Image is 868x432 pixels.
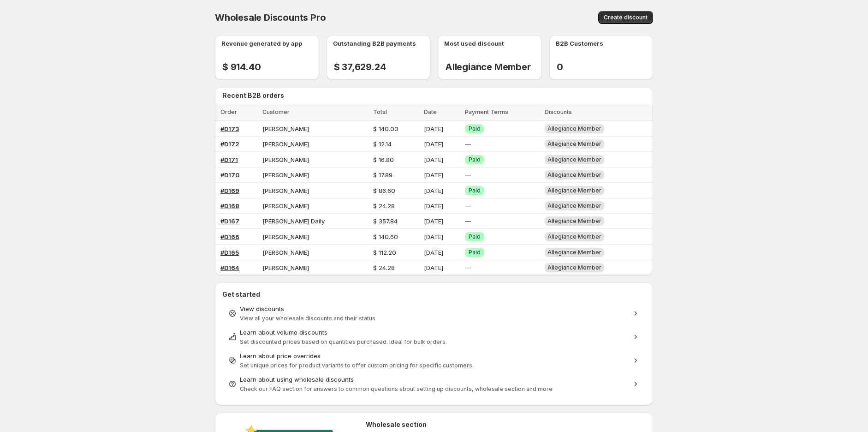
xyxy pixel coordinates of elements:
[469,249,481,256] span: Paid
[262,233,309,240] span: [PERSON_NAME]
[424,233,443,240] span: [DATE]
[465,217,471,225] span: —
[240,304,628,313] div: View discounts
[424,187,443,194] span: [DATE]
[220,140,239,148] a: #D172
[220,233,239,240] a: #D166
[445,61,542,72] h2: Allegiance Member
[547,249,601,256] span: Allegiance Member
[334,61,431,72] h2: $ 37,629.24
[424,156,443,163] span: [DATE]
[547,187,601,194] span: Allegiance Member
[373,264,395,271] span: $ 24.28
[262,202,309,210] span: [PERSON_NAME]
[424,125,443,132] span: [DATE]
[547,264,601,271] span: Allegiance Member
[424,217,443,225] span: [DATE]
[262,217,325,225] span: [PERSON_NAME] Daily
[222,91,649,100] h2: Recent B2B orders
[424,108,437,115] span: Date
[373,202,395,210] span: $ 24.28
[220,249,239,256] a: #D165
[547,233,601,240] span: Allegiance Member
[465,140,471,148] span: —
[262,108,290,115] span: Customer
[444,39,504,48] p: Most used discount
[469,187,481,194] span: Paid
[373,187,395,194] span: $ 86.60
[262,187,309,194] span: [PERSON_NAME]
[240,328,628,337] div: Learn about volume discounts
[215,12,326,23] span: Wholesale Discounts Pro
[373,140,392,148] span: $ 12.14
[222,61,319,72] h2: $ 914.40
[220,125,239,132] a: #D173
[262,171,309,179] span: [PERSON_NAME]
[469,156,481,163] span: Paid
[465,171,471,179] span: —
[373,156,394,163] span: $ 16.80
[465,202,471,210] span: —
[547,140,601,147] span: Allegiance Member
[240,338,447,345] span: Set discounted prices based on quantities purchased. Ideal for bulk orders.
[424,140,443,148] span: [DATE]
[373,171,392,179] span: $ 17.89
[220,264,239,271] a: #D164
[262,249,309,256] span: [PERSON_NAME]
[366,420,646,429] h2: Wholesale section
[424,264,443,271] span: [DATE]
[547,217,601,224] span: Allegiance Member
[220,156,238,163] a: #D171
[373,125,398,132] span: $ 140.00
[220,202,239,210] a: #D168
[240,362,474,369] span: Set unique prices for product variants to offer custom pricing for specific customers.
[424,171,443,179] span: [DATE]
[465,264,471,271] span: —
[333,39,416,48] p: Outstanding B2B payments
[221,39,302,48] p: Revenue generated by app
[557,61,654,72] h2: 0
[240,375,628,384] div: Learn about using wholesale discounts
[547,125,601,132] span: Allegiance Member
[262,264,309,271] span: [PERSON_NAME]
[547,156,601,163] span: Allegiance Member
[222,290,646,299] h2: Get started
[220,187,239,194] a: #D169
[373,217,398,225] span: $ 357.84
[373,233,398,240] span: $ 140.60
[373,108,387,115] span: Total
[262,156,309,163] span: [PERSON_NAME]
[598,11,653,24] button: Create discount
[424,202,443,210] span: [DATE]
[545,108,572,115] span: Discounts
[424,249,443,256] span: [DATE]
[262,125,309,132] span: [PERSON_NAME]
[220,171,239,179] a: #D170
[240,385,553,392] span: Check our FAQ section for answers to common questions about setting up discounts, wholesale secti...
[547,202,601,209] span: Allegiance Member
[220,217,239,225] a: #D167
[604,14,648,21] span: Create discount
[465,108,508,115] span: Payment Terms
[373,249,396,256] span: $ 112.20
[240,315,375,322] span: View all your wholesale discounts and their status
[220,108,237,115] span: Order
[262,140,309,148] span: [PERSON_NAME]
[240,351,628,360] div: Learn about price overrides
[556,39,603,48] p: B2B Customers
[547,171,601,178] span: Allegiance Member
[469,125,481,132] span: Paid
[469,233,481,240] span: Paid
